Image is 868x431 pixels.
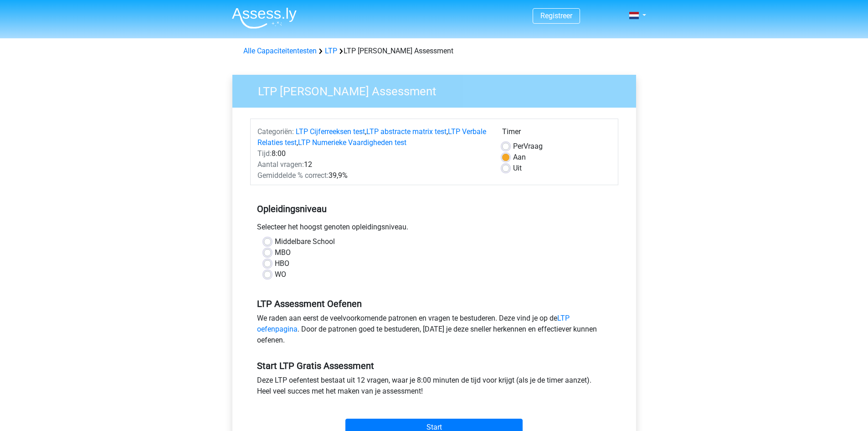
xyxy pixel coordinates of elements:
[513,163,522,174] label: Uit
[540,11,572,20] a: Registreer
[257,298,611,309] h5: LTP Assessment Oefenen
[240,46,629,57] div: LTP [PERSON_NAME] Assessment
[243,47,317,55] a: Alle Capaciteitentesten
[275,258,289,269] label: HBO
[257,360,611,371] h5: Start LTP Gratis Assessment
[257,160,304,169] span: Aantal vragen:
[250,375,618,400] div: Deze LTP oefentest bestaat uit 12 vragen, waar je 8:00 minuten de tijd voor krijgt (als je de tim...
[257,127,294,136] span: Categoriën:
[513,142,524,151] span: Per
[513,141,543,152] label: Vraag
[247,81,629,99] h3: LTP [PERSON_NAME] Assessment
[275,269,286,280] label: WO
[275,236,335,247] label: Middelbare School
[502,126,611,141] div: Timer
[250,313,618,349] div: We raden aan eerst de veelvoorkomende patronen en vragen te bestuderen. Deze vind je op de . Door...
[296,127,365,136] a: LTP Cijferreeksen test
[251,170,495,181] div: 39,9%
[251,126,495,148] div: , , ,
[257,200,611,218] h5: Opleidingsniveau
[250,222,618,236] div: Selecteer het hoogst genoten opleidingsniveau.
[298,138,406,147] a: LTP Numerieke Vaardigheden test
[251,148,495,159] div: 8:00
[257,171,329,180] span: Gemiddelde % correct:
[232,7,297,29] img: Assessly
[366,127,447,136] a: LTP abstracte matrix test
[275,247,291,258] label: MBO
[325,47,337,55] a: LTP
[251,159,495,170] div: 12
[257,149,272,158] span: Tijd:
[513,152,526,163] label: Aan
